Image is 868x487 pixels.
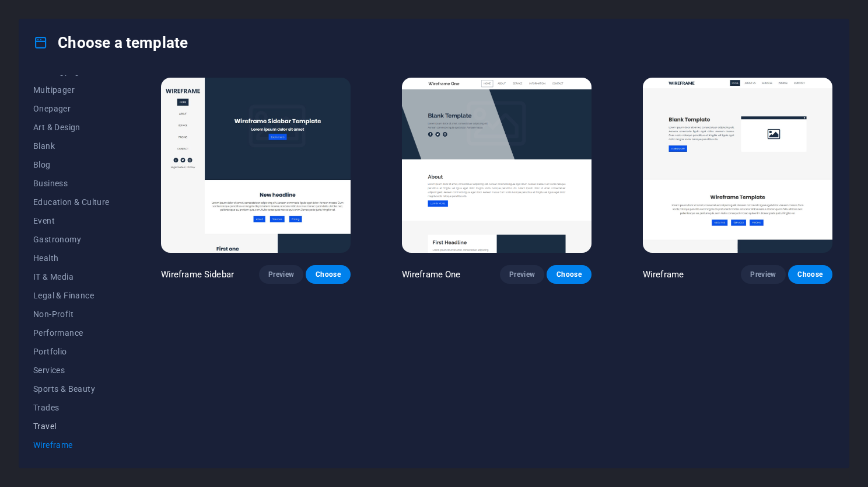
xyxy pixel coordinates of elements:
[33,104,110,113] span: Onepager
[33,440,110,450] span: Wireframe
[268,270,294,279] span: Preview
[33,211,110,230] button: Event
[33,291,110,300] span: Legal & Finance
[643,78,832,253] img: Wireframe
[33,99,110,118] button: Onepager
[33,253,110,263] span: Health
[33,417,110,436] button: Travel
[547,265,591,284] button: Choose
[33,118,110,137] button: Art & Design
[33,85,110,95] span: Multipager
[33,193,110,211] button: Education & Culture
[643,269,684,280] p: Wireframe
[788,265,832,284] button: Choose
[33,305,110,323] button: Non-Profit
[750,270,776,279] span: Preview
[33,309,110,319] span: Non-Profit
[556,270,582,279] span: Choose
[33,230,110,249] button: Gastronomy
[33,380,110,398] button: Sports & Beauty
[741,265,785,284] button: Preview
[33,155,110,174] button: Blog
[33,422,110,431] span: Travel
[315,270,341,279] span: Choose
[33,328,110,338] span: Performance
[33,197,110,207] span: Education & Culture
[33,403,110,412] span: Trades
[33,160,110,169] span: Blog
[797,270,823,279] span: Choose
[33,323,110,342] button: Performance
[33,286,110,305] button: Legal & Finance
[33,123,110,132] span: Art & Design
[33,216,110,225] span: Event
[33,436,110,454] button: Wireframe
[33,235,110,244] span: Gastronomy
[500,265,544,284] button: Preview
[33,361,110,380] button: Services
[33,179,110,188] span: Business
[33,366,110,375] span: Services
[33,267,110,286] button: IT & Media
[33,272,110,281] span: IT & Media
[33,398,110,417] button: Trades
[33,33,188,52] h4: Choose a template
[402,78,591,253] img: Wireframe One
[33,141,110,151] span: Blank
[33,342,110,361] button: Portfolio
[259,265,303,284] button: Preview
[306,265,350,284] button: Choose
[33,384,110,394] span: Sports & Beauty
[33,347,110,356] span: Portfolio
[402,269,461,280] p: Wireframe One
[33,81,110,99] button: Multipager
[161,269,234,280] p: Wireframe Sidebar
[161,78,351,253] img: Wireframe Sidebar
[33,249,110,267] button: Health
[509,270,535,279] span: Preview
[33,174,110,193] button: Business
[33,137,110,155] button: Blank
